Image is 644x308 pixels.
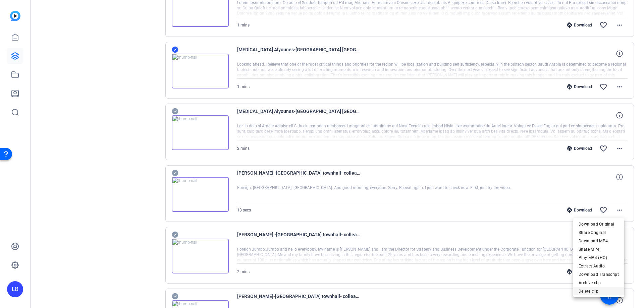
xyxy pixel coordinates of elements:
[579,245,619,253] span: Share MP4
[579,279,619,287] span: Archive clip
[579,220,619,228] span: Download Original
[579,270,619,279] span: Download Transcript
[579,287,619,295] span: Delete clip
[579,237,619,245] span: Download MP4
[579,262,619,270] span: Extract Audio
[579,254,619,262] span: Play MP4 (HQ)
[579,229,619,237] span: Share Original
